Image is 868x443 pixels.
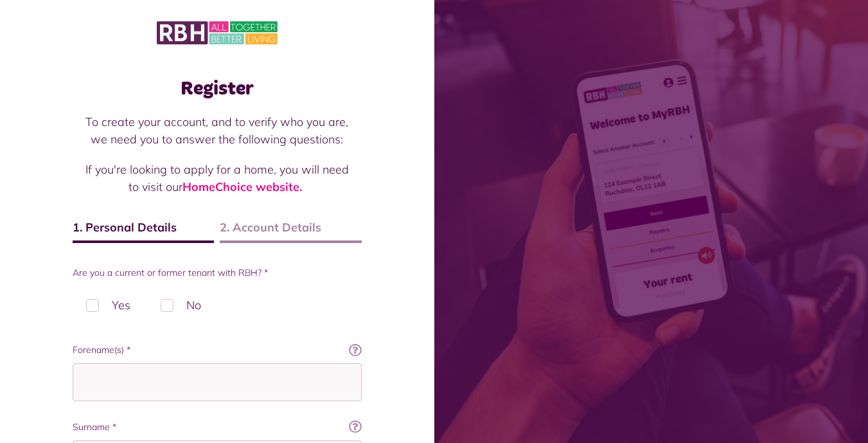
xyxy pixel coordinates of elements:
label: No [147,286,215,324]
label: Are you a current or former tenant with RBH? * [73,266,362,280]
img: MyRBH [157,19,278,46]
label: Yes [73,286,144,324]
span: 1. Personal Details [73,219,215,243]
p: To create your account, and to verify who you are, we need you to answer the following questions: [85,113,349,148]
span: 2. Account Details [220,219,362,243]
label: Surname * [73,420,362,434]
p: If you're looking to apply for a home, you will need to visit our [85,161,349,195]
a: HomeChoice website. [182,179,302,194]
h1: Register [73,77,362,100]
label: Forename(s) * [73,343,362,357]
